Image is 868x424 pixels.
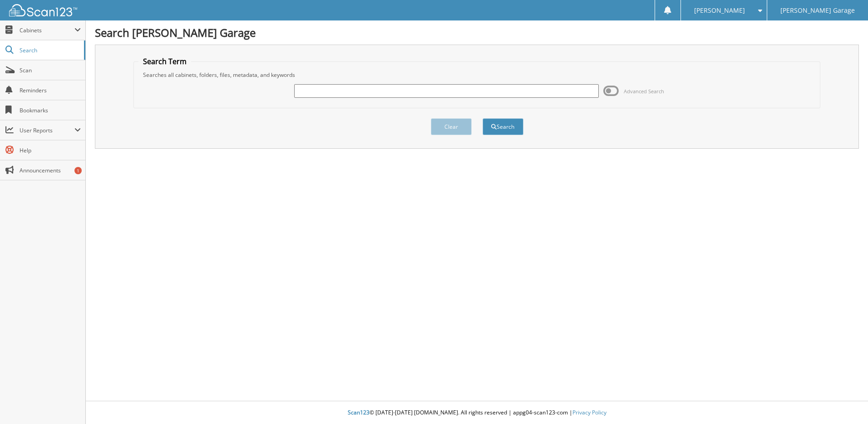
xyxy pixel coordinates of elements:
[20,26,74,34] span: Cabinets
[138,56,191,66] legend: Search Term
[20,66,81,74] span: Scan
[9,4,77,16] img: scan123-logo-white.svg
[20,146,81,154] span: Help
[20,106,81,114] span: Bookmarks
[20,126,74,134] span: User Reports
[20,167,81,174] span: Announcements
[138,71,815,79] div: Searches all cabinets, folders, files, metadata, and keywords
[483,118,523,135] button: Search
[86,402,868,424] div: © [DATE]-[DATE] [DOMAIN_NAME]. All rights reserved | appg04-scan123-com |
[624,88,664,95] span: Advanced Search
[20,86,81,94] span: Reminders
[572,409,607,416] a: Privacy Policy
[74,167,82,174] div: 1
[431,118,472,135] button: Clear
[20,46,79,54] span: Search
[694,8,745,13] span: [PERSON_NAME]
[780,8,855,13] span: [PERSON_NAME] Garage
[95,25,859,40] h1: Search [PERSON_NAME] Garage
[348,409,370,416] span: Scan123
